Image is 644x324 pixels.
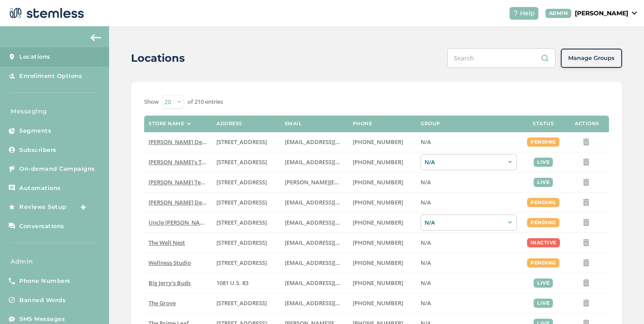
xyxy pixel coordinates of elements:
[19,72,82,81] span: Enrollment Options
[19,127,51,135] span: Segments
[447,48,556,68] input: Search
[561,49,622,68] button: Manage Groups
[131,50,185,66] h2: Locations
[632,11,637,15] img: icon_down-arrow-small-66adaf34.svg
[513,11,518,16] img: icon-help-white-03924b79.svg
[19,315,65,324] span: SMS Messages
[19,146,57,155] span: Subscribers
[19,184,61,193] span: Automations
[568,54,615,63] span: Manage Groups
[600,282,644,324] iframe: Chat Widget
[19,277,71,285] span: Phone Numbers
[19,222,64,231] span: Conversations
[7,4,84,22] img: logo-dark-0685b13c.svg
[575,9,628,18] p: [PERSON_NAME]
[91,34,101,41] img: icon-arrow-back-accent-c549486e.svg
[19,296,66,305] span: Banned Words
[19,203,67,211] span: Reviews Setup
[73,198,91,216] img: glitter-stars-b7820f95.gif
[19,165,95,173] span: On-demand Campaigns
[545,9,572,18] div: ADMIN
[19,53,50,61] span: Locations
[520,9,535,18] span: Help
